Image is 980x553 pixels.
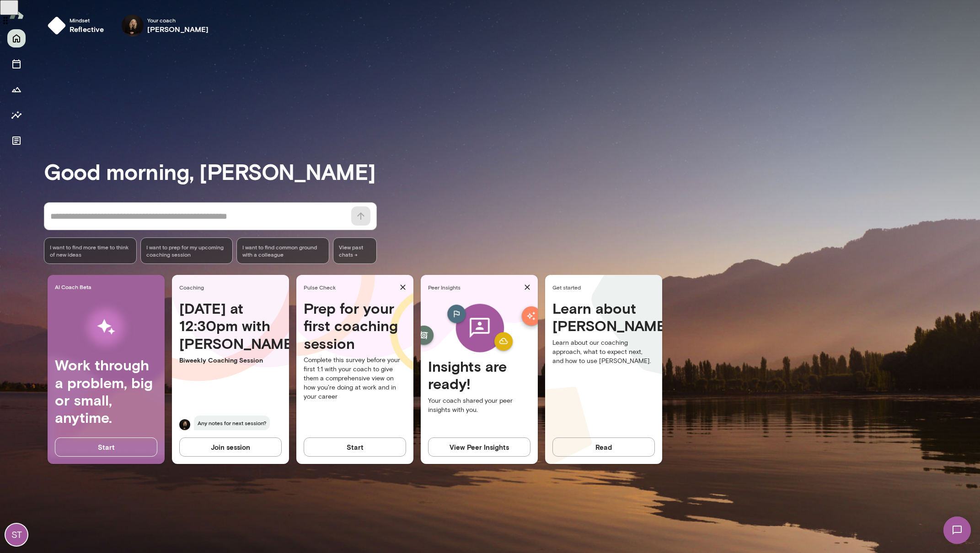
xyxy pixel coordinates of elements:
div: I want to prep for my upcoming coaching session [140,237,233,264]
button: View Peer Insights [428,437,530,457]
h4: Prep for your first coaching session [304,300,406,352]
h6: reflective [70,24,104,35]
span: Coaching [179,284,285,291]
p: Learn about our coaching approach, what to expect next, and how to use [PERSON_NAME]. [552,338,655,366]
button: Growth Plan [7,80,26,99]
img: peer-insights [435,300,524,358]
h6: [PERSON_NAME] [147,24,209,35]
p: Complete this survey before your first 1:1 with your coach to give them a comprehensive view on h... [304,356,406,401]
button: Join session [179,437,282,457]
span: I want to find common ground with a colleague [242,243,323,258]
div: ST [5,524,27,546]
button: Home [7,29,26,47]
span: View past chats -> [333,237,377,264]
button: Read [552,437,655,457]
span: Any notes for next session? [194,416,270,430]
p: Your coach shared your peer insights with you. [428,396,530,415]
img: AI Workflows [65,298,147,356]
span: Get started [552,284,659,291]
h4: Learn about [PERSON_NAME] [552,300,655,335]
button: Documents [7,132,26,150]
p: Biweekly Coaching Session [179,356,282,365]
img: Carmela [179,419,190,430]
button: Sessions [7,55,26,73]
span: Pulse Check [304,284,396,291]
h4: [DATE] at 12:30pm with [PERSON_NAME] [179,300,282,352]
span: I want to prep for my upcoming coaching session [146,243,227,258]
div: I want to find more time to think of new ideas [44,237,137,264]
span: AI Coach Beta [55,283,161,290]
h3: Good morning, [PERSON_NAME] [44,158,980,184]
h4: Work through a problem, big or small, anytime. [55,356,157,427]
button: Start [55,437,157,457]
span: Peer Insights [428,284,520,291]
span: I want to find more time to think of new ideas [50,243,131,258]
div: I want to find common ground with a colleague [236,237,329,264]
button: Start [304,437,406,457]
button: Insights [7,106,26,124]
h4: Insights are ready! [428,358,530,393]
